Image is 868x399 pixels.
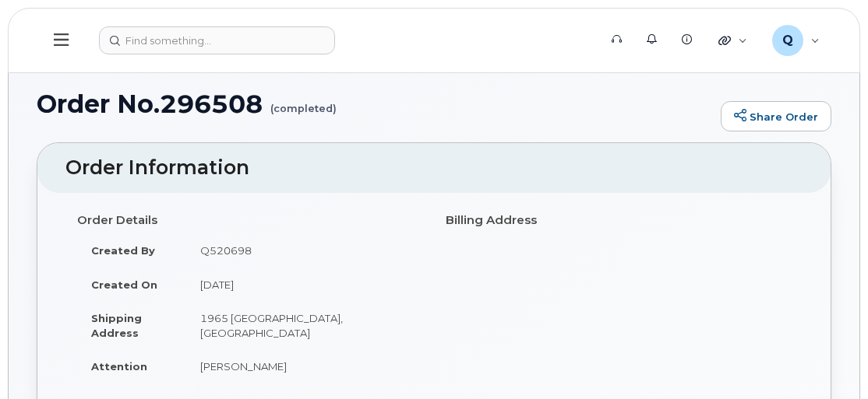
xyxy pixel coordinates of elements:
strong: Shipping Address [91,312,142,339]
h4: Order Details [77,214,422,227]
strong: Created On [91,278,157,291]
td: [DATE] [186,268,422,302]
strong: Created By [91,244,155,257]
td: Q520698 [186,233,422,268]
strong: Attention [91,360,147,373]
h4: Billing Address [446,214,791,227]
small: (completed) [270,90,337,114]
td: [PERSON_NAME] [186,349,422,383]
h1: Order No.296508 [37,90,713,117]
a: Share Order [721,101,831,132]
td: 1965 [GEOGRAPHIC_DATA], [GEOGRAPHIC_DATA] [186,301,422,349]
h2: Order Information [65,157,803,179]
